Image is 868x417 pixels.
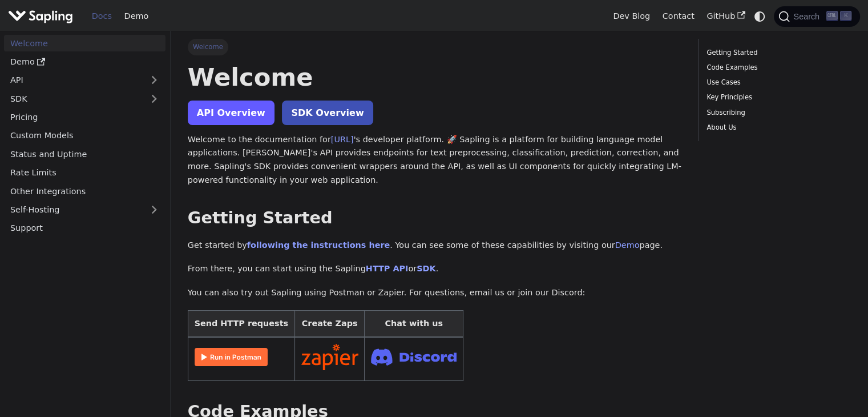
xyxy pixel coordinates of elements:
a: API Overview [188,101,274,125]
p: Get started by . You can see some of these capabilities by visiting our page. [188,239,681,252]
a: Sapling.ai [8,8,77,25]
a: Key Principles [706,92,847,103]
a: Status and Uptime [4,146,165,162]
h1: Welcome [188,62,681,93]
button: Switch between dark and light mode (currently system mode) [752,8,768,25]
a: Demo [4,54,165,70]
a: API [4,72,143,89]
img: Sapling.ai [8,8,73,25]
a: HTTP API [366,264,409,273]
img: Join Discord [371,345,457,368]
button: Expand sidebar category 'API' [143,72,165,89]
a: Custom Models [4,127,165,144]
a: Rate Limits [4,165,165,181]
a: Subscribing [706,107,847,118]
a: Getting Started [706,47,847,58]
a: Code Examples [706,62,847,73]
kbd: K [840,11,851,21]
img: Run in Postman [195,348,268,366]
a: Use Cases [706,77,847,88]
a: SDK [4,90,143,107]
p: You can also try out Sapling using Postman or Zapier. For questions, email us or join our Discord: [188,286,681,300]
a: SDK Overview [282,101,373,125]
th: Create Zaps [294,310,365,337]
p: Welcome to the documentation for 's developer platform. 🚀 Sapling is a platform for building lang... [188,133,681,187]
a: Support [4,220,165,236]
button: Expand sidebar category 'SDK' [143,90,165,107]
span: Search [790,12,826,21]
p: From there, you can start using the Sapling or . [188,262,681,276]
a: About Us [706,122,847,133]
a: GitHub [700,7,751,25]
a: following the instructions here [247,240,390,250]
a: Pricing [4,109,165,126]
a: Other Integrations [4,183,165,199]
nav: Breadcrumbs [188,39,681,55]
a: Dev Blog [607,7,656,25]
a: Contact [656,7,701,25]
th: Chat with us [365,310,463,337]
a: [URL] [331,135,354,144]
a: Welcome [4,35,165,51]
img: Connect in Zapier [301,344,358,370]
a: Demo [118,7,155,25]
a: Self-Hosting [4,202,165,218]
h2: Getting Started [188,208,681,228]
span: Welcome [188,39,228,55]
button: Search (Ctrl+K) [774,6,859,27]
th: Send HTTP requests [188,310,294,337]
a: SDK [417,264,435,273]
a: Docs [86,7,118,25]
a: Demo [615,240,640,250]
